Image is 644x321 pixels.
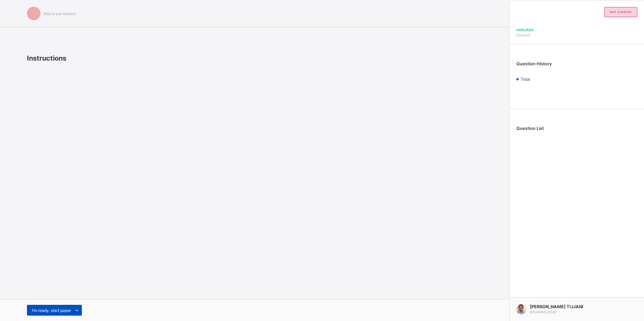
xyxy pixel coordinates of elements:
[530,304,583,309] span: [PERSON_NAME] TIJJANI
[516,27,534,32] span: minutes
[516,33,530,37] span: Duration
[610,10,632,14] span: not started
[530,310,556,314] span: BIS/ADMS/0100
[521,77,530,82] span: Total
[32,308,71,313] span: I’m ready, start paper
[27,54,66,62] span: Instructions
[516,61,552,66] span: Question History
[44,11,76,16] span: this is our motton
[516,126,544,131] span: Question List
